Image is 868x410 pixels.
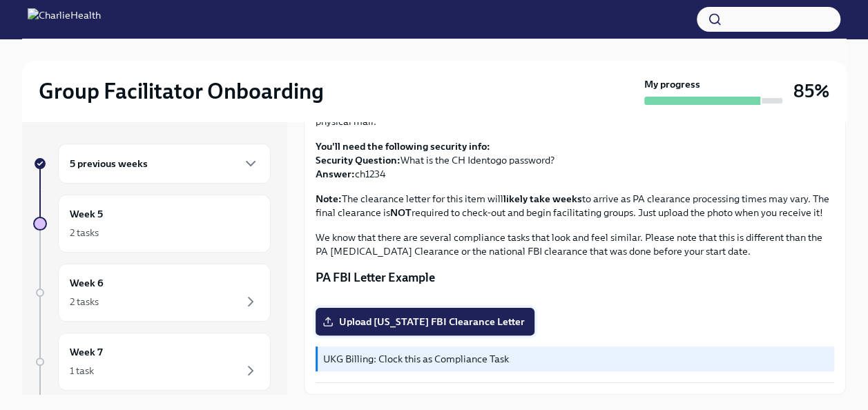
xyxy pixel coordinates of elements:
strong: You'll need the following security info: [316,140,490,153]
p: UKG Billing: Clock this as Compliance Task [323,352,829,366]
h6: Week 6 [70,275,104,291]
a: Week 52 tasks [33,195,271,253]
h6: Week 5 [70,206,103,222]
h6: 5 previous weeks [70,156,148,171]
span: Upload [US_STATE] FBI Clearance Letter [325,315,525,329]
strong: Note: [316,193,342,205]
label: Upload [US_STATE] FBI Clearance Letter [316,308,534,335]
div: 2 tasks [70,226,99,240]
p: What is the CH Identogo password? ch1234 [316,139,834,181]
a: Week 71 task [33,333,271,391]
h3: 85% [793,79,829,104]
div: 5 previous weeks [58,144,271,184]
h6: Week 7 [70,344,103,360]
p: PA FBI Letter Example [316,269,834,286]
div: 2 tasks [70,295,99,309]
strong: likely take weeks [503,193,582,205]
strong: My progress [644,77,700,91]
h2: Group Facilitator Onboarding [39,77,324,105]
a: Week 62 tasks [33,264,271,322]
p: The clearance letter for this item will to arrive as PA clearance processing times may vary. The ... [316,192,834,219]
p: We know that there are several compliance tasks that look and feel similar. Please note that this... [316,231,834,258]
div: 1 task [70,364,94,378]
strong: Security Question: [316,154,401,166]
img: CharlieHealth [28,8,101,30]
strong: Answer: [316,168,355,180]
strong: NOT [390,206,412,219]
